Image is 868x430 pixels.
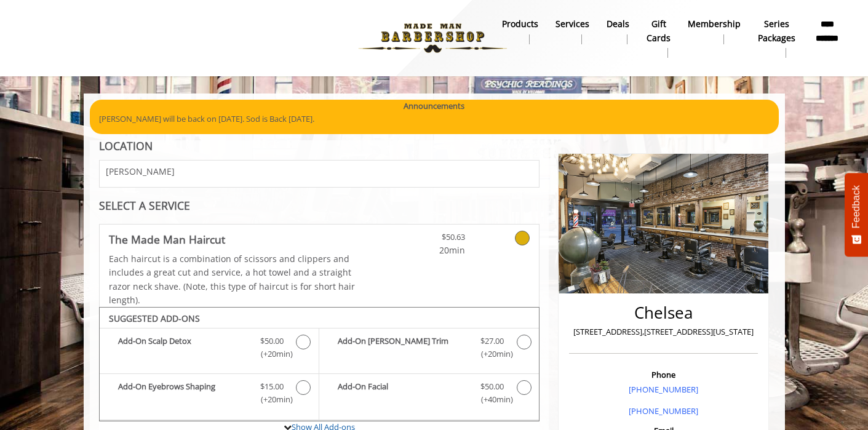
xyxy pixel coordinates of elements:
[502,17,538,31] b: products
[688,17,741,31] b: Membership
[629,384,698,395] a: [PHONE_NUMBER]
[106,167,175,176] span: [PERSON_NAME]
[493,15,547,47] a: Productsproducts
[749,15,804,61] a: Series packagesSeries packages
[638,15,679,61] a: Gift cardsgift cards
[99,113,770,125] p: [PERSON_NAME] will be back on [DATE]. Sod is Back [DATE].
[99,307,540,421] div: The Made Man Haircut Add-onS
[572,370,755,379] h3: Phone
[758,17,795,45] b: Series packages
[547,15,598,47] a: ServicesServices
[572,325,755,338] p: [STREET_ADDRESS],[STREET_ADDRESS][US_STATE]
[555,17,589,31] b: Services
[629,405,698,416] a: [PHONE_NUMBER]
[109,313,200,324] b: SUGGESTED ADD-ONS
[572,304,755,322] h2: Chelsea
[607,17,629,31] b: Deals
[348,4,517,72] img: Made Man Barbershop logo
[598,15,638,47] a: DealsDeals
[647,17,671,45] b: gift cards
[99,138,153,153] b: LOCATION
[404,100,464,113] b: Announcements
[679,15,749,47] a: MembershipMembership
[845,173,868,257] button: Feedback - Show survey
[99,200,540,212] div: SELECT A SERVICE
[851,185,862,228] span: Feedback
